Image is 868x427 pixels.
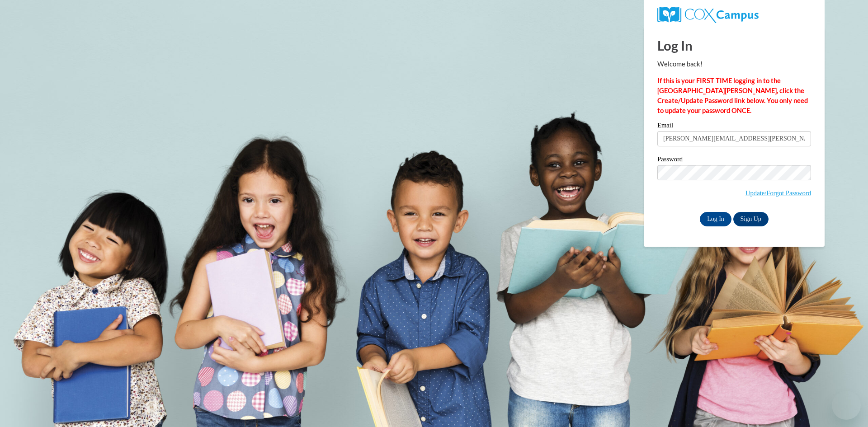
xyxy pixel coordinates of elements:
iframe: Button to launch messaging window [832,391,861,420]
label: Password [657,156,811,165]
a: COX Campus [657,7,811,23]
img: COX Campus [657,7,759,23]
p: Welcome back! [657,59,811,69]
input: Log In [700,212,731,226]
a: Sign Up [733,212,769,226]
a: Update/Forgot Password [745,189,811,197]
h1: Log In [657,36,811,55]
strong: If this is your FIRST TIME logging in to the [GEOGRAPHIC_DATA][PERSON_NAME], click the Create/Upd... [657,77,808,114]
label: Email [657,122,811,131]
